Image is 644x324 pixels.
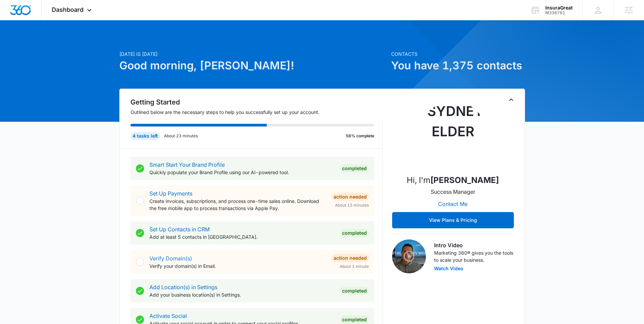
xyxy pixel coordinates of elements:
a: Verify Domain(s) [149,255,192,262]
h1: Good morning, [PERSON_NAME]! [119,57,387,74]
span: Dashboard [52,6,84,13]
p: 56% complete [346,133,374,139]
p: Contacts [391,50,525,57]
span: About 1 minute [340,263,369,270]
span: About 15 minutes [335,202,369,208]
p: [DATE] is [DATE] [119,50,387,57]
button: Contact Me [431,196,474,212]
p: Verify your domain(s) in Email. [149,262,326,270]
button: View Plans & Pricing [392,212,514,228]
p: About 23 minutes [164,133,198,139]
strong: [PERSON_NAME] [430,175,499,185]
button: Toggle Collapse [507,96,515,104]
div: Action Needed [332,254,369,262]
p: Marketing 360® gives you the tools to scale your business. [434,249,514,263]
div: Completed [340,164,369,172]
p: Outlined below are the necessary steps to help you successfully set up your account. [130,109,383,116]
a: Activate Social [149,313,187,319]
p: Create invoices, subscriptions, and process one-time sales online. Download the free mobile app t... [149,198,326,212]
p: Hi, I'm [407,174,499,186]
h3: Intro Video [434,241,514,249]
p: Success Manager [431,188,475,196]
p: Add at least 5 contacts in [GEOGRAPHIC_DATA]. [149,233,335,240]
h1: You have 1,375 contacts [391,57,525,74]
div: account name [545,5,573,10]
a: Set Up Contacts in CRM [149,226,210,233]
p: Quickly populate your Brand Profile using our AI-powered tool. [149,169,335,176]
div: 4 tasks left [130,132,160,140]
img: Sydney Elder [419,101,487,169]
a: Add Location(s) in Settings [149,284,217,291]
div: Completed [340,229,369,237]
div: Completed [340,287,369,295]
div: Completed [340,316,369,324]
div: Action Needed [332,193,369,201]
button: Watch Video [434,266,463,271]
div: account id [545,10,573,15]
p: Add your business location(s) in Settings. [149,291,335,298]
h2: Getting Started [130,97,383,107]
a: Smart Start Your Brand Profile [149,161,225,168]
a: Set Up Payments [149,190,192,197]
img: Intro Video [392,239,426,273]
